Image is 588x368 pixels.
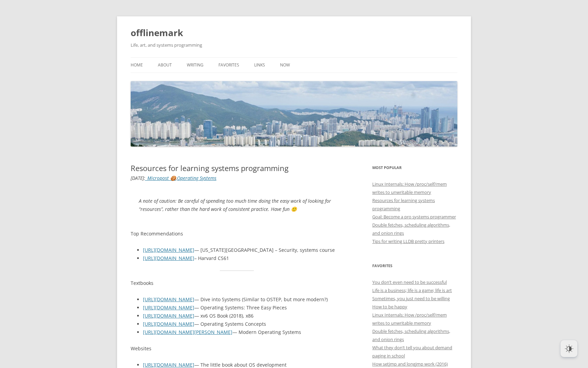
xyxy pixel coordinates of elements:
[177,175,216,181] a: Operating Systems
[372,164,457,172] h3: Most Popular
[143,304,343,312] li: — Operating Systems: Three Easy Pieces
[372,222,450,236] a: Double fetches, scheduling algorithms, and onion rings
[145,175,176,181] a: _Micropost 🍪
[143,329,232,335] a: [URL][DOMAIN_NAME][PERSON_NAME]
[280,58,290,73] a: Now
[143,254,343,262] li: – Harvard CS61
[372,295,450,302] a: Sometimes, you just need to be willing
[131,164,343,172] h1: Resources for learning systems programming
[131,279,343,287] p: Textbooks
[131,175,216,181] i: : ,
[372,312,447,326] a: Linux Internals: How /proc/self/mem writes to unwritable memory
[131,344,343,353] p: Websites
[143,304,194,311] a: [URL][DOMAIN_NAME]
[158,58,172,73] a: About
[372,262,457,270] h3: Favorites
[131,25,183,41] a: offlinemark
[143,255,194,261] a: [URL][DOMAIN_NAME]
[372,287,452,293] a: Life is a business; life is a game; life is art
[372,197,435,212] a: Resources for learning systems programming
[143,312,194,319] a: [URL][DOMAIN_NAME]
[187,58,203,73] a: Writing
[372,361,448,367] a: How setjmp and longjmp work (2016)
[143,362,194,368] a: [URL][DOMAIN_NAME]
[131,81,457,146] img: offlinemark
[131,41,457,49] h2: Life, art, and systems programming
[143,312,343,320] li: — xv6 OS Book (2018), x86
[372,304,407,310] a: How to be happy
[139,197,335,213] p: A note of caution: Be careful of spending too much time doing the easy work of looking for “resou...
[143,246,343,254] li: — [US_STATE][GEOGRAPHIC_DATA] – Security, systems course
[372,181,447,195] a: Linux Internals: How /proc/self/mem writes to unwritable memory
[131,175,144,181] time: [DATE]
[254,58,265,73] a: Links
[143,247,194,253] a: [URL][DOMAIN_NAME]
[131,230,343,238] p: Top Recommendations
[143,295,343,304] li: — Dive into Systems (Similar to OSTEP, but more modern?)
[143,321,194,327] a: [URL][DOMAIN_NAME]
[372,214,456,220] a: Goal: Become a pro systems programmer
[372,328,450,342] a: Double fetches, scheduling algorithms, and onion rings
[143,296,194,303] a: [URL][DOMAIN_NAME]
[131,58,143,73] a: Home
[372,238,444,244] a: Tips for writing LLDB pretty printers
[143,320,343,328] li: — Operating Systems Concepts
[372,279,447,285] a: You don’t even need to be successful
[372,344,452,359] a: What they don’t tell you about demand paging in school
[143,328,343,336] li: — Modern Operating Systems
[218,58,239,73] a: Favorites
